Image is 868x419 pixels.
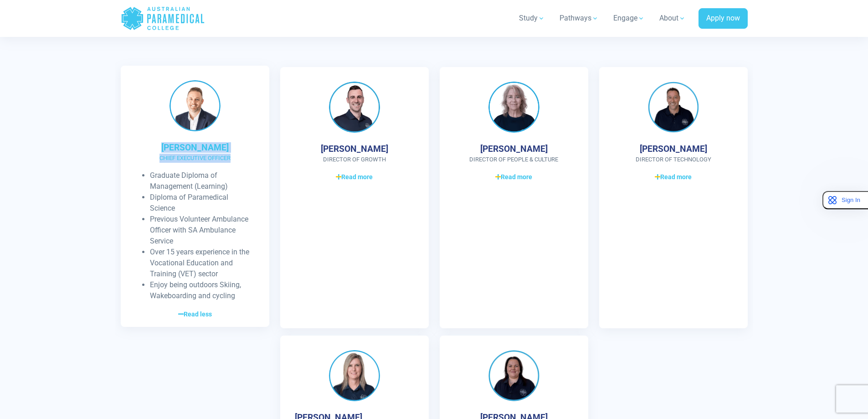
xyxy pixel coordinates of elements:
[150,247,255,279] li: Over 15 years experience in the Vocational Education and Training (VET) sector
[554,5,604,31] a: Pathways
[135,309,255,320] a: Read less
[169,80,221,131] img: Ben Poppy
[295,155,414,164] span: Director of Growth
[614,171,733,182] a: Read more
[614,155,733,164] span: Director of Technology
[295,171,414,182] a: Read more
[480,144,548,154] h4: [PERSON_NAME]
[336,172,373,182] span: Read more
[654,5,691,31] a: About
[150,279,255,301] li: Enjoy being outdoors Skiing, Wakeboarding and cycling
[648,82,699,133] img: Kieron Mulcahy
[514,5,550,31] a: Study
[178,310,212,319] span: Read less
[454,171,574,182] a: Read more
[150,192,255,214] li: Diploma of Paramedical Science
[699,8,748,29] a: Apply now
[329,82,380,133] img: Stephen Booth
[495,172,532,182] span: Read more
[121,4,205,33] a: Australian Paramedical College
[640,144,707,154] h4: [PERSON_NAME]
[329,350,380,401] img: Andrea Male
[608,5,650,31] a: Engage
[135,154,255,163] span: CHIEF EXECUTIVE OFFICER
[321,144,388,154] h4: [PERSON_NAME]
[150,214,255,247] li: Previous Volunteer Ambulance Officer with SA Ambulance Service
[161,142,229,153] h4: [PERSON_NAME]
[454,155,574,164] span: Director of People & Culture
[150,170,255,192] li: Graduate Diploma of Management (Learning)
[655,172,692,182] span: Read more
[488,350,539,401] img: Jodi Weatherall
[488,82,539,133] img: Sally Metcalf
